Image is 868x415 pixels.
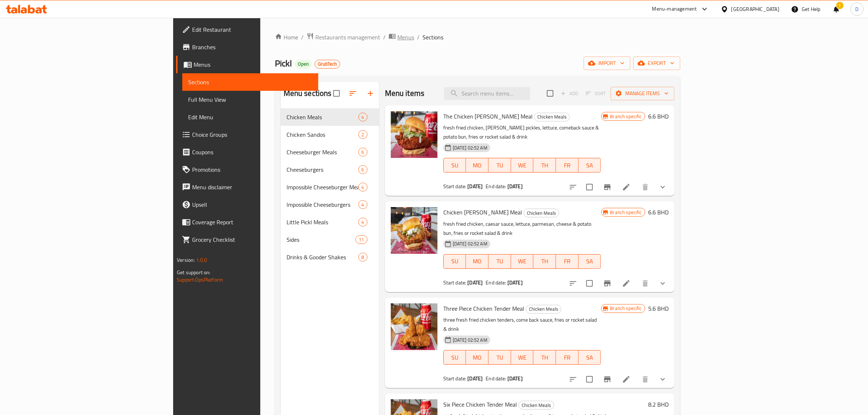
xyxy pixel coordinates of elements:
[581,256,598,267] span: SA
[648,303,669,314] h6: 5.6 BHD
[182,73,318,91] a: Sections
[533,158,556,172] button: TH
[315,61,340,67] span: GrubTech
[564,275,582,292] button: sort-choices
[287,200,358,209] span: Impossible Cheeseburgers
[450,240,490,247] span: [DATE] 02:52 AM
[358,165,367,174] div: items
[443,315,601,334] p: three fresh fried chicken tenders, come back sauce, fries or rocket salad & drink
[192,183,312,191] span: Menu disclaimer
[559,256,576,267] span: FR
[443,399,517,410] span: Six Piece Chicken Tender Meal
[467,278,483,287] b: [DATE]
[358,113,367,121] div: items
[176,231,318,248] a: Grocery Checklist
[466,158,489,172] button: MO
[329,86,344,101] span: Select all sections
[447,352,463,363] span: SU
[359,149,367,156] span: 6
[581,352,598,363] span: SA
[194,60,312,69] span: Menus
[281,161,379,178] div: Cheeseburgers6
[359,131,367,138] span: 2
[855,5,859,13] span: D
[637,371,654,388] button: delete
[443,303,524,314] span: Three Piece Chicken Tender Meal
[582,372,597,387] span: Select to update
[507,182,523,191] b: [DATE]
[486,278,506,287] span: End date:
[385,88,425,99] h2: Menu items
[511,254,534,269] button: WE
[192,165,312,174] span: Promotions
[489,254,511,269] button: TU
[556,350,579,365] button: FR
[176,126,318,143] a: Choice Groups
[355,235,367,244] div: items
[176,161,318,178] a: Promotions
[542,86,558,101] span: Select section
[514,256,531,267] span: WE
[536,160,553,171] span: TH
[177,268,210,277] span: Get support on:
[443,374,467,383] span: Start date:
[616,89,669,98] span: Manage items
[358,183,367,191] div: items
[383,33,386,42] li: /
[281,248,379,266] div: Drinks & Gooder Shakes8
[287,235,356,244] span: Sides
[443,123,601,141] p: fresh fried chicken, [PERSON_NAME] pickles, lettuce, comeback sauce & potato bun, fries or rocket...
[637,178,654,196] button: delete
[192,43,312,51] span: Branches
[447,256,463,267] span: SU
[444,87,530,100] input: search
[648,207,669,217] h6: 6.6 BHD
[652,5,697,13] div: Menu-management
[581,160,598,171] span: SA
[287,183,358,191] span: Impossible Cheeseburger Meals
[519,401,554,410] span: Chicken Meals
[511,158,534,172] button: WE
[315,33,380,42] span: Restaurants management
[579,350,601,365] button: SA
[486,374,506,383] span: End date:
[489,350,511,365] button: TU
[582,276,597,291] span: Select to update
[443,278,467,287] span: Start date:
[526,305,561,313] span: Chicken Meals
[622,279,631,288] a: Edit menu item
[514,352,531,363] span: WE
[564,371,582,388] button: sort-choices
[467,182,483,191] b: [DATE]
[443,207,522,218] span: Chicken [PERSON_NAME] Meal
[556,254,579,269] button: FR
[358,130,367,139] div: items
[469,352,486,363] span: MO
[654,178,672,196] button: show more
[423,33,443,42] span: Sections
[188,95,312,104] span: Full Menu View
[536,352,553,363] span: TH
[356,236,367,243] span: 11
[648,111,669,121] h6: 6.6 BHD
[177,275,223,284] a: Support.OpsPlatform
[287,165,358,174] span: Cheeseburgers
[637,275,654,292] button: delete
[188,113,312,121] span: Edit Menu
[450,144,490,151] span: [DATE] 02:52 AM
[176,213,318,231] a: Coverage Report
[658,279,667,288] svg: Show Choices
[287,148,358,156] div: Cheeseburger Meals
[196,255,207,265] span: 1.0.0
[633,57,680,70] button: export
[281,143,379,161] div: Cheeseburger Meals6
[287,113,358,121] div: Chicken Meals
[639,59,674,68] span: export
[450,337,490,344] span: [DATE] 02:52 AM
[559,352,576,363] span: FR
[514,160,531,171] span: WE
[192,218,312,226] span: Coverage Report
